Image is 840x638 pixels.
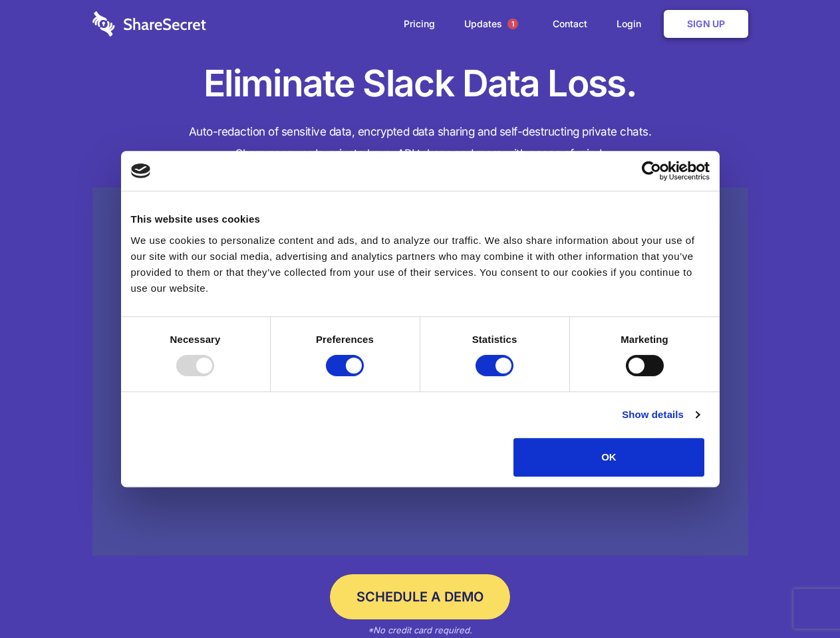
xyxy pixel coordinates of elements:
a: Schedule a Demo [330,574,510,619]
strong: Marketing [621,334,668,345]
div: This website uses cookies [131,211,710,227]
img: logo-wordmark-white-trans-d4663122ce5f474addd5e946df7df03e33cb6a1c49d2221995e7729f52c070b2.svg [92,11,206,37]
div: We use cookies to personalize content and ads, and to analyze our traffic. We also share informat... [131,233,710,296]
img: logo [131,163,151,178]
a: Login [603,3,661,45]
a: Wistia video thumbnail [92,187,748,556]
strong: Preferences [316,334,374,345]
em: *No credit card required. [368,625,472,635]
h4: Auto-redaction of sensitive data, encrypted data sharing and self-destructing private chats. Shar... [92,121,748,165]
span: 1 [507,19,518,29]
h1: Eliminate Slack Data Loss. [92,60,748,108]
button: OK [513,438,704,477]
a: Show details [622,407,699,423]
a: Usercentrics Cookiebot - opens in a new window [593,161,710,181]
strong: Statistics [472,334,517,345]
a: Contact [539,3,601,45]
a: Pricing [390,3,448,45]
strong: Necessary [170,334,221,345]
a: Sign Up [664,10,748,38]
